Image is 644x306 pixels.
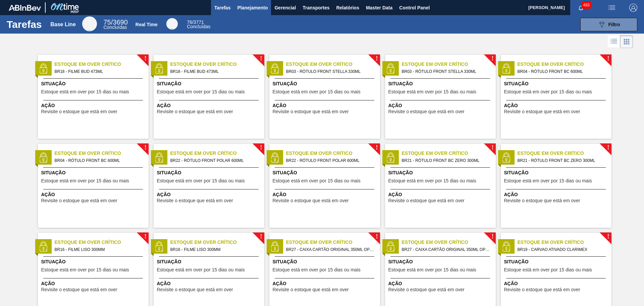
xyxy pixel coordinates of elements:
[170,246,259,253] span: BR16 - FILME LISO 300MM
[388,169,494,176] span: Situação
[388,258,494,265] span: Situação
[104,18,111,26] span: 75
[336,4,359,12] span: Relatórios
[237,4,268,12] span: Planejamento
[608,35,620,48] div: Visão em Lista
[41,287,117,292] span: Revisite o estoque que está em over
[154,242,164,252] img: status
[273,287,349,292] span: Revisite o estoque que está em over
[504,267,592,272] span: Estoque está em over por 15 dias ou mais
[157,258,263,265] span: Situação
[157,80,263,87] span: Situação
[388,287,465,292] span: Revisite o estoque que está em over
[286,157,375,164] span: BR22 - RÓTULO FRONT POLAR 600ML
[41,169,147,176] span: Situação
[157,102,263,109] span: Ação
[154,63,164,74] img: status
[9,5,41,11] img: TNhmsLtSVTkK8tSr43FrP2fwEKptu5GPRR3wAAAABJRU5ErkJggg==
[157,280,263,287] span: Ação
[501,242,511,252] img: status
[286,68,375,75] span: BR03 - RÓTULO FRONT STELLA 330ML
[388,102,494,109] span: Ação
[580,18,637,31] button: Filtro
[273,109,349,114] span: Revisite o estoque que está em over
[50,21,76,28] div: Base Line
[104,25,127,30] span: Concluídas
[402,150,496,157] span: Estoque em Over Crítico
[38,242,48,252] img: status
[187,20,210,29] div: Real Time
[187,19,192,25] span: 76
[504,178,592,183] span: Estoque está em over por 15 dias ou mais
[55,157,143,164] span: BR04 - RÓTULO FRONT BC 600ML
[136,22,158,27] div: Real Time
[187,19,204,25] span: / 3771
[385,242,395,252] img: status
[273,280,378,287] span: Ação
[260,234,262,239] span: !
[607,234,609,239] span: !
[170,68,259,75] span: BR18 - FILME BUD 473ML
[55,68,143,75] span: BR18 - FILME BUD 473ML
[157,89,245,94] span: Estoque está em over por 15 dias ou mais
[504,109,580,114] span: Revisite o estoque que está em over
[260,145,262,150] span: !
[41,178,129,183] span: Estoque está em over por 15 dias ou mais
[629,4,637,12] img: Logout
[504,102,610,109] span: Ação
[501,152,511,163] img: status
[157,287,233,292] span: Revisite o estoque que está em over
[41,198,117,203] span: Revisite o estoque que está em over
[402,68,490,75] span: BR03 - RÓTULO FRONT STELLA 330ML
[608,22,620,27] span: Filtro
[388,191,494,198] span: Ação
[38,63,48,74] img: status
[170,239,264,246] span: Estoque em Over Crítico
[273,89,361,94] span: Estoque está em over por 15 dias ou mais
[273,102,378,109] span: Ação
[388,80,494,87] span: Situação
[55,239,149,246] span: Estoque em Over Crítico
[504,280,610,287] span: Ação
[518,239,611,246] span: Estoque em Over Crítico
[270,63,280,74] img: status
[385,63,395,74] img: status
[388,178,476,183] span: Estoque está em over por 15 dias ou mais
[41,80,147,87] span: Situação
[607,56,609,61] span: !
[504,80,610,87] span: Situação
[82,16,97,31] div: Base Line
[41,258,147,265] span: Situação
[376,145,378,150] span: !
[41,267,129,272] span: Estoque está em over por 15 dias ou mais
[620,35,633,48] div: Visão em Cards
[273,267,361,272] span: Estoque está em over por 15 dias ou mais
[388,280,494,287] span: Ação
[41,280,147,287] span: Ação
[41,191,147,198] span: Ação
[157,169,263,176] span: Situação
[157,267,245,272] span: Estoque está em over por 15 dias ou mais
[170,150,264,157] span: Estoque em Over Crítico
[38,152,48,163] img: status
[518,157,606,164] span: BR21 - RÓTULO FRONT BC ZERO 300ML
[154,152,164,163] img: status
[187,24,210,29] span: Concluídas
[504,191,610,198] span: Ação
[273,169,378,176] span: Situação
[157,178,245,183] span: Estoque está em over por 15 dias ou mais
[55,246,143,253] span: BR16 - FILME LISO 300MM
[388,198,465,203] span: Revisite o estoque que está em over
[402,157,490,164] span: BR21 - RÓTULO FRONT BC ZERO 300ML
[273,178,361,183] span: Estoque está em over por 15 dias ou mais
[402,239,496,246] span: Estoque em Over Crítico
[376,234,378,239] span: !
[366,4,392,12] span: Master Data
[7,20,42,28] h1: Tarefas
[274,4,296,12] span: Gerencial
[104,18,128,26] span: / 3690
[170,61,264,68] span: Estoque em Over Crítico
[214,4,231,12] span: Tarefas
[286,239,380,246] span: Estoque em Over Crítico
[55,61,149,68] span: Estoque em Over Crítico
